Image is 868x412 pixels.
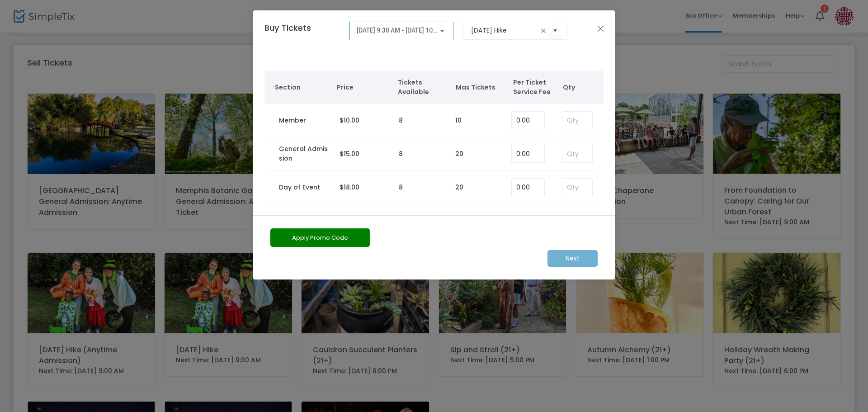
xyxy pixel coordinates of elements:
[340,149,359,158] span: $15.00
[562,112,592,129] input: Qty
[270,228,370,247] button: Apply Promo Code
[512,112,544,129] input: Enter Service Fee
[512,179,544,196] input: Enter Service Fee
[399,116,403,125] label: 8
[357,27,453,34] span: [DATE] 9:30 AM - [DATE] 10:00 AM
[456,83,505,92] span: Max Tickets
[398,78,447,97] span: Tickets Available
[279,144,330,163] label: General Admission
[513,78,558,97] span: Per Ticket Service Fee
[275,83,328,92] span: Section
[399,149,403,159] label: 8
[279,183,320,192] label: Day of Event
[455,116,462,125] label: 10
[471,26,538,35] input: Select an event
[549,21,561,40] button: Select
[563,83,599,92] span: Qty
[455,183,463,192] label: 20
[538,25,549,36] span: clear
[399,183,403,192] label: 8
[455,149,463,159] label: 20
[337,83,389,92] span: Price
[340,183,359,192] span: $18.00
[340,116,359,125] span: $10.00
[260,22,345,47] h4: Buy Tickets
[279,116,306,125] label: Member
[562,145,592,162] input: Qty
[512,145,544,162] input: Enter Service Fee
[595,23,607,34] button: Close
[562,179,592,196] input: Qty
